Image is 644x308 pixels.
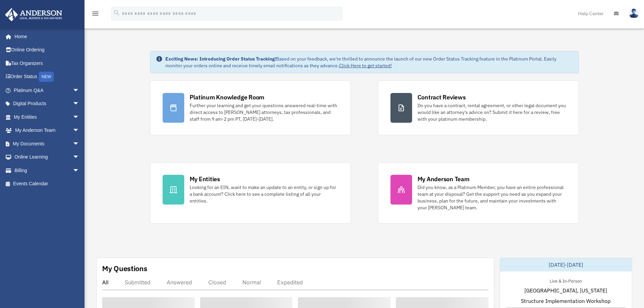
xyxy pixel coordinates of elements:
span: Structure Implementation Workshop [521,297,611,305]
span: arrow_drop_down [73,97,86,111]
a: Online Ordering [5,43,90,57]
img: User Pic [629,8,639,18]
div: Closed [208,279,226,286]
div: Do you have a contract, rental agreement, or other legal document you would like an attorney's ad... [418,102,566,122]
a: Digital Productsarrow_drop_down [5,97,90,111]
div: Submitted [125,279,150,286]
a: My Anderson Teamarrow_drop_down [5,124,90,137]
a: Tax Organizers [5,56,90,70]
span: arrow_drop_down [73,124,86,138]
a: menu [91,12,99,18]
i: search [113,9,120,17]
a: Click Here to get started! [339,63,392,69]
a: Platinum Knowledge Room Further your learning and get your questions answered real-time with dire... [150,80,351,135]
img: Anderson Advisors Platinum Portal [3,8,64,21]
a: Online Learningarrow_drop_down [5,150,90,164]
a: Platinum Q&Aarrow_drop_down [5,84,90,97]
div: Platinum Knowledge Room [190,93,265,101]
div: [DATE]-[DATE] [500,258,632,271]
span: arrow_drop_down [73,150,86,164]
div: All [102,279,109,286]
a: My Documentsarrow_drop_down [5,137,90,150]
div: Further your learning and get your questions answered real-time with direct access to [PERSON_NAM... [190,102,338,122]
span: [GEOGRAPHIC_DATA], [US_STATE] [524,286,607,294]
div: My Questions [102,263,147,274]
div: Contract Reviews [418,93,466,101]
i: menu [91,9,99,18]
a: Order StatusNEW [5,70,90,84]
div: Looking for an EIN, want to make an update to an entity, or sign up for a bank account? Click her... [190,184,338,204]
span: arrow_drop_down [73,84,86,97]
span: arrow_drop_down [73,137,86,151]
a: My Entitiesarrow_drop_down [5,110,90,124]
div: Live & In-Person [544,277,587,284]
div: Answered [167,279,192,286]
span: arrow_drop_down [73,110,86,124]
div: Did you know, as a Platinum Member, you have an entire professional team at your disposal? Get th... [418,184,566,211]
a: Events Calendar [5,177,90,191]
div: My Entities [190,175,220,183]
a: Home [5,30,86,43]
span: arrow_drop_down [73,164,86,177]
div: Based on your feedback, we're thrilled to announce the launch of our new Order Status Tracking fe... [165,55,573,69]
div: My Anderson Team [418,175,470,183]
div: Normal [242,279,261,286]
a: My Anderson Team Did you know, as a Platinum Member, you have an entire professional team at your... [378,162,579,223]
div: Expedited [277,279,303,286]
a: Billingarrow_drop_down [5,164,90,177]
a: My Entities Looking for an EIN, want to make an update to an entity, or sign up for a bank accoun... [150,162,351,223]
strong: Exciting News: Introducing Order Status Tracking! [165,56,276,62]
div: NEW [39,72,54,82]
a: Contract Reviews Do you have a contract, rental agreement, or other legal document you would like... [378,80,579,135]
